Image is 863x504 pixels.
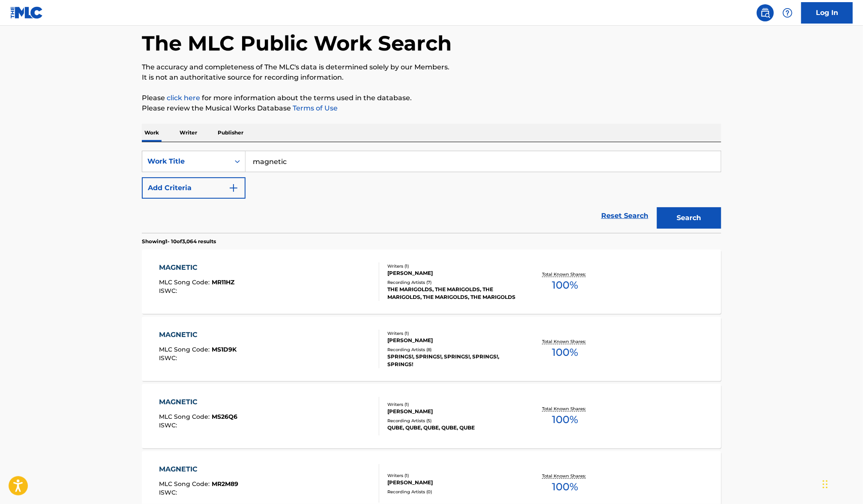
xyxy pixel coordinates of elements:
a: Log In [801,2,853,24]
span: 100 % [552,277,578,293]
h1: The MLC Public Work Search [142,30,452,56]
div: MAGNETIC [159,262,235,273]
span: MLC Song Code : [159,346,212,353]
p: It is not an authoritative source for recording information. [142,72,721,83]
button: Add Criteria [142,177,246,199]
div: Recording Artists ( 7 ) [387,279,517,286]
a: MAGNETICMLC Song Code:MS26Q6ISWC:Writers (1)[PERSON_NAME]Recording Artists (5)QUBE, QUBE, QUBE, Q... [142,384,721,448]
p: Total Known Shares: [542,338,588,345]
div: Recording Artists ( 0 ) [387,489,517,495]
div: Writers ( 1 ) [387,472,517,479]
div: Writers ( 1 ) [387,263,517,269]
span: ISWC : [159,489,180,496]
span: MS1D9K [212,346,237,353]
button: Search [657,207,721,229]
a: Reset Search [597,206,653,225]
span: ISWC : [159,421,180,429]
form: Search Form [142,151,721,233]
div: Work Title [147,156,225,167]
p: Writer [177,124,200,142]
div: Writers ( 1 ) [387,401,517,408]
span: MR11HZ [212,278,235,286]
p: Publisher [215,124,246,142]
img: 9d2ae6d4665cec9f34b9.svg [228,183,239,193]
div: THE MARIGOLDS, THE MARIGOLDS, THE MARIGOLDS, THE MARIGOLDS, THE MARIGOLDS [387,286,517,301]
p: Please for more information about the terms used in the database. [142,93,721,103]
div: [PERSON_NAME] [387,269,517,277]
span: 100 % [552,412,578,427]
span: MS26Q6 [212,413,238,420]
span: 100 % [552,479,578,495]
a: MAGNETICMLC Song Code:MS1D9KISWC:Writers (1)[PERSON_NAME]Recording Artists (8)SPRINGS!, SPRINGS!,... [142,317,721,381]
p: Total Known Shares: [542,473,588,479]
p: Total Known Shares: [542,271,588,277]
p: Please review the Musical Works Database [142,103,721,113]
div: MAGNETIC [159,330,237,340]
p: Work [142,124,162,142]
span: MLC Song Code : [159,480,212,488]
div: Recording Artists ( 8 ) [387,346,517,353]
div: Help [779,4,796,21]
p: Total Known Shares: [542,406,588,412]
a: Public Search [757,4,774,21]
div: Recording Artists ( 5 ) [387,418,517,424]
a: MAGNETICMLC Song Code:MR11HZISWC:Writers (1)[PERSON_NAME]Recording Artists (7)THE MARIGOLDS, THE ... [142,250,721,314]
div: [PERSON_NAME] [387,408,517,415]
div: Writers ( 1 ) [387,330,517,337]
div: Drag [823,471,828,497]
img: help [782,8,793,18]
span: MLC Song Code : [159,278,212,286]
div: MAGNETIC [159,464,239,474]
img: MLC Logo [10,6,43,19]
span: ISWC : [159,354,180,362]
iframe: Chat Widget [820,463,863,504]
span: MR2M89 [212,480,239,488]
div: SPRINGS!, SPRINGS!, SPRINGS!, SPRINGS!, SPRINGS! [387,353,517,368]
div: [PERSON_NAME] [387,479,517,486]
p: The accuracy and completeness of The MLC's data is determined solely by our Members. [142,62,721,72]
div: QUBE, QUBE, QUBE, QUBE, QUBE [387,424,517,432]
span: ISWC : [159,287,180,295]
div: MAGNETIC [159,397,238,407]
img: search [760,8,770,18]
p: Showing 1 - 10 of 3,064 results [142,238,216,245]
span: MLC Song Code : [159,413,212,420]
a: Terms of Use [291,104,338,112]
span: 100 % [552,345,578,360]
a: click here [167,94,200,102]
div: [PERSON_NAME] [387,337,517,344]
